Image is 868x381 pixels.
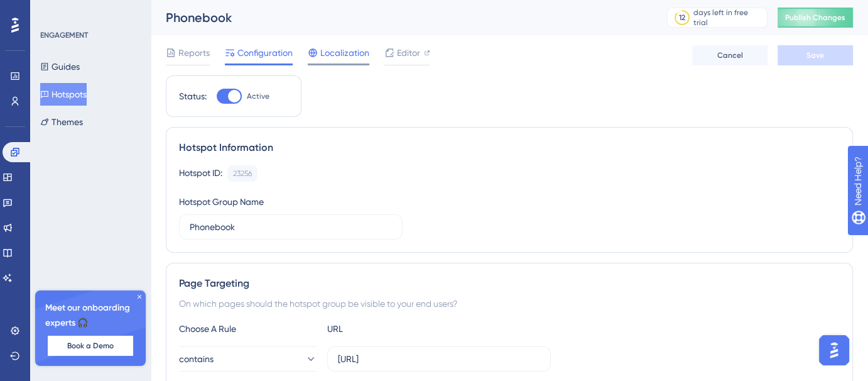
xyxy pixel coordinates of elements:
[179,346,317,372] button: contains
[179,194,264,209] div: Hotspot Group Name
[320,45,369,60] span: Localization
[179,296,840,311] div: On which pages should the hotspot group be visible to your end users?
[40,111,83,133] button: Themes
[692,45,768,65] button: Cancel
[30,3,79,18] span: Need Help?
[693,8,763,28] div: days left in free trial
[806,50,824,60] span: Save
[40,83,87,106] button: Hotspots
[166,9,636,26] div: Phonebook
[45,301,136,331] span: Meet our onboarding experts 🎧
[179,140,840,155] div: Hotspot Information
[237,45,293,60] span: Configuration
[815,331,853,369] iframe: UserGuiding AI Assistant Launcher
[338,352,540,366] input: yourwebsite.com/path
[179,165,222,182] div: Hotspot ID:
[179,351,214,367] span: contains
[179,276,840,291] div: Page Targeting
[327,321,465,336] div: URL
[778,45,853,65] button: Save
[233,168,252,179] div: 23256
[397,45,420,60] span: Editor
[247,91,269,101] span: Active
[717,50,743,60] span: Cancel
[785,13,845,23] span: Publish Changes
[179,321,317,336] div: Choose A Rule
[40,55,80,78] button: Guides
[778,8,853,28] button: Publish Changes
[190,220,392,234] input: Type your Hotspot Group Name here
[178,45,210,60] span: Reports
[679,13,685,23] div: 12
[48,336,133,356] button: Book a Demo
[40,30,88,40] div: ENGAGEMENT
[179,89,207,104] div: Status:
[67,341,114,351] span: Book a Demo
